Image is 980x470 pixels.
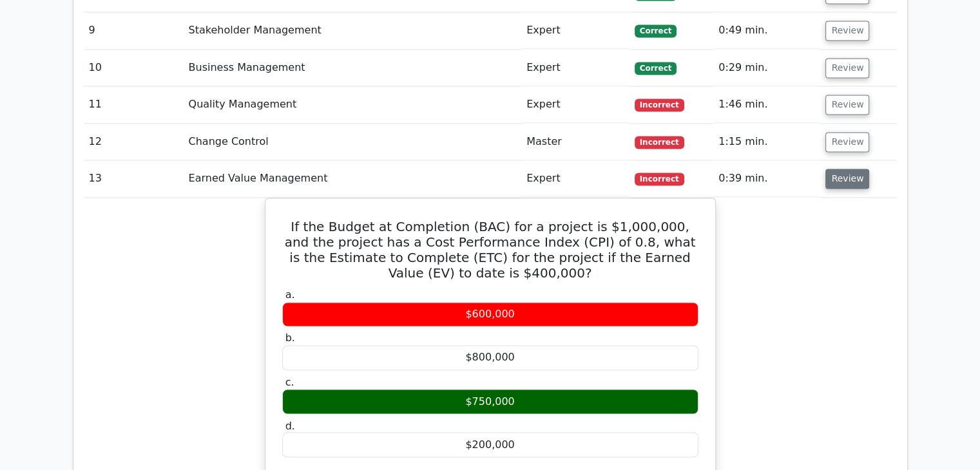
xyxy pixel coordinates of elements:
td: Stakeholder Management [184,12,522,49]
td: Expert [521,12,629,49]
button: Review [825,95,869,115]
td: 10 [84,50,184,86]
span: Correct [635,62,677,75]
td: Expert [521,160,629,197]
td: Expert [521,86,629,123]
button: Review [825,132,869,152]
td: 12 [84,124,184,160]
td: 1:46 min. [713,86,820,123]
span: b. [285,332,295,344]
td: 0:29 min. [713,50,820,86]
div: $200,000 [282,432,698,457]
button: Review [825,21,869,41]
span: Incorrect [635,173,684,185]
td: 0:39 min. [713,160,820,197]
td: 9 [84,12,184,49]
td: Earned Value Management [184,160,522,197]
span: Incorrect [635,99,684,111]
div: $600,000 [282,302,698,327]
td: Master [521,124,629,160]
h5: If the Budget at Completion (BAC) for a project is $1,000,000, and the project has a Cost Perform... [281,219,700,281]
span: Incorrect [635,136,684,149]
td: Expert [521,50,629,86]
button: Review [825,169,869,189]
td: Change Control [184,124,522,160]
div: $800,000 [282,345,698,370]
td: 0:49 min. [713,12,820,49]
span: d. [285,419,295,431]
td: 11 [84,86,184,123]
span: c. [285,375,294,388]
td: Business Management [184,50,522,86]
td: 13 [84,160,184,197]
span: Correct [635,24,677,37]
button: Review [825,58,869,78]
span: a. [285,288,295,301]
td: 1:15 min. [713,124,820,160]
div: $750,000 [282,389,698,414]
td: Quality Management [184,86,522,123]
